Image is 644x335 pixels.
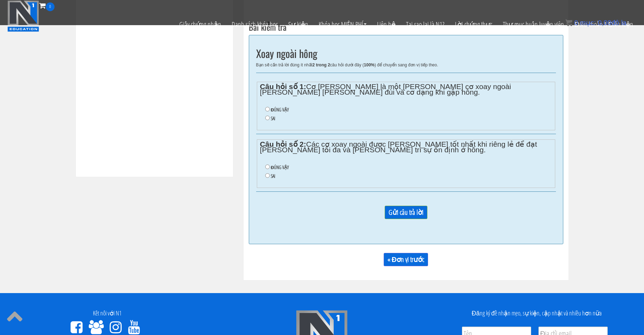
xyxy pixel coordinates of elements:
img: icon11.png [565,19,572,26]
font: ĐÚNG VẬY [271,107,289,113]
font: Khóa học MIỄN PHÍ [319,20,363,29]
a: Danh sách khóa học [226,11,283,37]
a: Sự kiện [283,11,313,37]
font: 0 [574,19,578,27]
font: 100% [364,63,375,67]
font: đô la [612,19,627,27]
a: Giấy chứng nhận [174,11,226,37]
font: 2 trong 2 [312,63,330,67]
font: « Đơn vị trước [388,255,424,264]
font: Xoay ngoài hông [256,45,317,61]
a: Điều khoản & Điều kiện [569,11,638,37]
a: Liên hệ [372,11,401,37]
font: Câu hỏi số 2: [260,140,306,148]
font: Kết nối với N1 [93,309,122,317]
font: Lời chứng thực [455,20,492,29]
input: Gửi câu trả lời [385,206,427,219]
font: Danh sách khóa học [232,20,278,29]
img: n1-giáo dục [7,0,39,32]
font: Câu hỏi số 1: [260,82,306,90]
a: Thư mục huấn luyện viên [498,11,569,37]
font: Đăng ký để nhận mẹo, sự kiện, cập nhật và nhiều hơn nữa [472,309,602,317]
font: Các cơ xoay ngoài được [PERSON_NAME] tốt nhất khi riêng lẻ để đạt [PERSON_NAME] tối đa và [PERSON... [260,140,537,154]
font: câu hỏi dưới đây ( [330,63,364,67]
font: SAI [271,173,275,179]
a: 0 mục: 0,00đô la [565,19,627,27]
font: ĐÚNG VẬY [271,164,289,170]
font: ) để chuyển sang đơn vị tiếp theo. [375,63,438,67]
a: 0 [39,1,55,10]
font: SAI [271,115,275,122]
a: Khóa học MIỄN PHÍ [313,11,372,37]
font: Liên hệ [377,20,396,29]
a: Lời chứng thực [450,11,498,37]
font: Cơ [PERSON_NAME] là một [PERSON_NAME] cơ xoay ngoài [PERSON_NAME] [PERSON_NAME] đùi và cơ dạng kh... [260,82,511,96]
font: Bạn sẽ cần trả lời đúng ít nhất [256,63,312,67]
font: 0,00 [598,19,612,27]
font: Thư mục huấn luyện viên [503,20,564,29]
a: « Đơn vị trước [384,253,428,266]
font: 0 [49,3,51,9]
font: mục: [580,19,596,27]
a: Tại sao lại là N1? [401,11,450,37]
font: Tại sao lại là N1? [406,20,444,29]
font: Sự kiện [288,20,308,29]
font: Giấy chứng nhận [179,20,221,29]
